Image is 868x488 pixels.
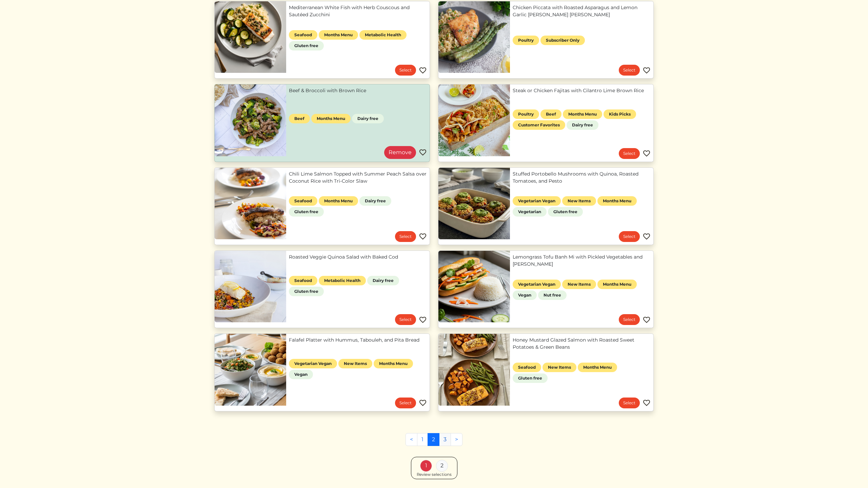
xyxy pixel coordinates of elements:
a: Remove [384,146,416,159]
nav: Pages [406,433,462,451]
img: Favorite menu item [419,148,427,157]
a: Select [619,231,640,242]
img: Favorite menu item [419,66,427,75]
a: Beef & Broccoli with Brown Rice [289,87,427,94]
a: 1 [417,433,428,446]
a: Select [619,314,640,325]
a: Stuffed Portobello Mushrooms with Quinoa, Roasted Tomatoes, and Pesto [513,170,651,185]
a: Next [451,433,462,446]
a: Select [395,65,416,76]
a: Lemongrass Tofu Banh Mi with Pickled Vegetables and [PERSON_NAME] [513,253,651,268]
a: Chicken Piccata with Roasted Asparagus and Lemon Garlic [PERSON_NAME] [PERSON_NAME] [513,4,651,18]
a: Steak or Chicken Fajitas with Cilantro Lime Brown Rice [513,87,651,94]
a: 1 2 Review selections [411,457,457,480]
a: Select [619,65,640,76]
a: 3 [439,433,451,446]
img: Favorite menu item [643,232,651,241]
a: Roasted Veggie Quinoa Salad with Baked Cod [289,253,427,261]
img: Favorite menu item [643,316,651,324]
div: Review selections [417,472,452,478]
a: Honey Mustard Glazed Salmon with Roasted Sweet Potatoes & Green Beans [513,337,651,351]
a: 2 [428,433,439,446]
div: 1 [420,460,432,472]
img: Favorite menu item [643,149,651,158]
img: Favorite menu item [419,316,427,324]
img: Favorite menu item [643,399,651,407]
a: Select [395,231,416,242]
div: 2 [436,460,448,472]
img: Favorite menu item [643,66,651,75]
a: Falafel Platter with Hummus, Tabouleh, and Pita Bread [289,337,427,344]
a: Chili Lime Salmon Topped with Summer Peach Salsa over Coconut Rice with Tri-Color Slaw [289,170,427,185]
img: Favorite menu item [419,232,427,241]
a: Select [619,398,640,408]
a: Select [395,398,416,408]
img: Favorite menu item [419,399,427,407]
a: Previous [406,433,417,446]
a: Select [395,314,416,325]
a: Mediterranean White Fish with Herb Couscous and Sautéed Zucchini [289,4,427,18]
a: Select [619,148,640,159]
